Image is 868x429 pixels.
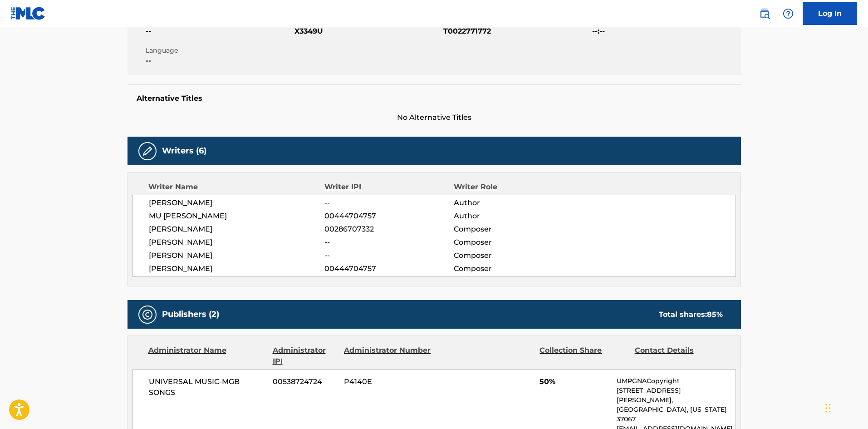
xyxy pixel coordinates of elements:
img: search [759,8,770,19]
p: [GEOGRAPHIC_DATA], [US_STATE] 37067 [617,405,735,424]
span: X3349U [294,26,441,37]
span: No Alternative Titles [128,112,741,123]
img: Writers [142,146,153,157]
div: Writer Role [454,182,571,192]
a: Public Search [755,5,774,23]
span: 00444704757 [324,211,453,222]
span: 50% [539,376,610,387]
span: [PERSON_NAME] [149,224,325,235]
span: Composer [454,224,571,235]
span: MU [PERSON_NAME] [149,211,325,222]
div: Help [779,5,797,23]
span: Composer [454,263,571,274]
span: -- [324,237,453,248]
span: Author [454,211,571,222]
span: 00444704757 [324,263,453,274]
span: 85 % [707,310,723,319]
div: Contact Details [635,345,723,367]
span: -- [324,197,453,208]
span: -- [324,250,453,261]
span: Composer [454,237,571,248]
img: help [783,8,794,19]
p: UMPGNACopyright [617,376,735,386]
div: Writer IPI [324,182,454,192]
span: Author [454,197,571,208]
div: Collection Share [539,345,628,367]
span: Composer [454,250,571,261]
div: Administrator Name [148,345,266,367]
span: P4140E [344,376,432,387]
h5: Publishers (2) [162,309,219,320]
div: Administrator Number [344,345,432,367]
span: --:-- [592,26,739,37]
span: -- [146,55,292,66]
span: [PERSON_NAME] [149,237,325,248]
iframe: Chat Widget [823,385,868,429]
span: Language [146,46,292,55]
div: Administrator IPI [273,345,337,367]
span: 00286707332 [324,224,453,235]
span: [PERSON_NAME] [149,250,325,261]
h5: Writers (6) [162,146,206,156]
span: 00538724724 [273,376,337,387]
div: Writer Name [148,182,325,192]
img: MLC Logo [11,7,46,20]
span: [PERSON_NAME] [149,263,325,274]
span: [PERSON_NAME] [149,197,325,208]
h5: Alternative Titles [137,94,732,103]
a: Log In [803,2,857,25]
div: Drag [825,394,831,422]
div: Total shares: [659,309,723,320]
span: T0022771772 [443,26,590,37]
span: UNIVERSAL MUSIC-MGB SONGS [149,376,266,398]
span: -- [146,26,292,37]
p: [STREET_ADDRESS][PERSON_NAME], [617,386,735,405]
img: Publishers [142,309,153,320]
